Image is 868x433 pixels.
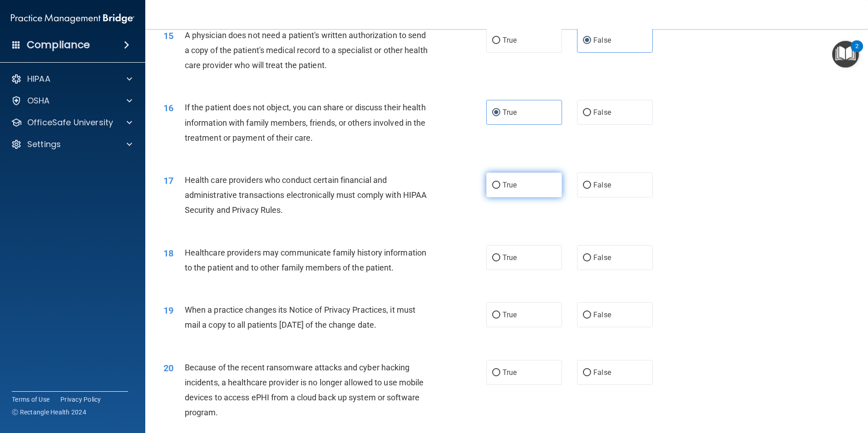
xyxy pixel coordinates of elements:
[12,395,49,404] a: Terms of Use
[583,109,591,116] input: False
[492,109,500,116] input: True
[185,175,427,215] span: Health care providers who conduct certain financial and administrative transactions electronicall...
[583,312,591,319] input: False
[11,139,132,150] a: Settings
[185,103,426,142] span: If the patient does not object, you can share or discuss their health information with family mem...
[593,108,611,117] span: False
[11,10,134,28] img: PMB logo
[492,255,500,261] input: True
[12,408,86,417] span: Ⓒ Rectangle Health 2024
[583,182,591,189] input: False
[27,74,50,84] p: HIPAA
[593,310,611,319] span: False
[163,103,173,113] span: 16
[27,117,113,128] p: OfficeSafe University
[11,74,132,84] a: HIPAA
[492,182,500,189] input: True
[503,253,517,262] span: True
[163,363,173,374] span: 20
[163,248,173,259] span: 18
[583,37,591,44] input: False
[503,310,517,319] span: True
[185,363,424,418] span: Because of the recent ransomware attacks and cyber hacking incidents, a healthcare provider is no...
[11,95,132,106] a: OSHA
[593,368,611,377] span: False
[163,305,173,316] span: 19
[27,95,50,106] p: OSHA
[185,248,426,272] span: Healthcare providers may communicate family history information to the patient and to other famil...
[492,369,500,376] input: True
[492,312,500,319] input: True
[593,181,611,189] span: False
[503,108,517,117] span: True
[503,368,517,377] span: True
[60,395,101,404] a: Privacy Policy
[503,181,517,189] span: True
[163,175,173,186] span: 17
[185,305,415,330] span: When a practice changes its Notice of Privacy Practices, it must mail a copy to all patients [DAT...
[27,39,90,51] h4: Compliance
[11,117,132,128] a: OfficeSafe University
[593,36,611,44] span: False
[503,36,517,44] span: True
[583,255,591,261] input: False
[832,41,859,68] button: Open Resource Center, 2 new notifications
[492,37,500,44] input: True
[583,369,591,376] input: False
[163,30,173,41] span: 15
[855,46,858,58] div: 2
[185,30,428,70] span: A physician does not need a patient's written authorization to send a copy of the patient's medic...
[27,139,61,150] p: Settings
[593,253,611,262] span: False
